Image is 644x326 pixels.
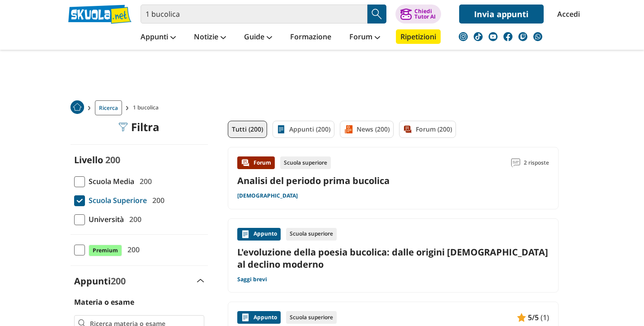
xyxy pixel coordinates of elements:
div: Chiedi Tutor AI [414,9,436,19]
a: Saggi brevi [237,276,267,283]
label: Materia o esame [74,297,134,307]
a: Invia appunti [459,5,544,24]
a: Tutti (200) [228,121,267,138]
a: L'evoluzione della poesia bucolica: dalle origini [DEMOGRAPHIC_DATA] al declino moderno [237,246,549,270]
button: ChiediTutor AI [395,5,441,24]
div: Scuola superiore [280,156,331,169]
span: Scuola Media [85,175,134,187]
img: Forum contenuto [241,158,250,167]
span: Scuola Superiore [85,194,147,206]
img: Filtra filtri mobile [118,123,127,132]
span: 1 bucolica [133,100,162,115]
label: Livello [74,154,103,166]
a: Notizie [192,29,228,46]
div: Appunto [237,311,281,324]
span: 200 [105,154,120,166]
a: Forum (200) [399,121,456,138]
span: 200 [124,244,140,255]
a: Accedi [557,5,576,24]
a: Ripetizioni [396,29,441,44]
label: Appunti [74,275,126,287]
input: Cerca appunti, riassunti o versioni [141,5,367,24]
button: Search Button [367,5,386,24]
img: WhatsApp [533,32,542,41]
span: 200 [111,275,126,287]
img: youtube [489,32,498,41]
img: instagram [459,32,468,41]
span: 200 [126,213,141,225]
img: Commenti lettura [511,158,520,167]
span: Premium [89,245,122,256]
a: Analisi del periodo prima bucolica [237,175,390,187]
a: Guide [242,29,274,46]
a: Ricerca [95,100,122,115]
a: News (200) [340,121,394,138]
img: Apri e chiudi sezione [197,279,204,283]
img: Appunti filtro contenuto [277,125,286,134]
img: Appunti contenuto [241,230,250,239]
img: Forum filtro contenuto [403,125,412,134]
a: Formazione [288,29,334,46]
img: tiktok [474,32,483,41]
div: Filtra [118,121,160,133]
img: Appunti contenuto [517,313,526,322]
div: Forum [237,156,275,169]
img: twitch [518,32,527,41]
a: Home [71,100,84,115]
span: 200 [149,194,165,206]
div: Scuola superiore [286,228,337,241]
a: [DEMOGRAPHIC_DATA] [237,192,298,199]
div: Scuola superiore [286,311,337,324]
span: 5/5 [528,312,539,323]
img: facebook [503,32,512,41]
span: 200 [136,175,152,187]
a: Appunti (200) [273,121,334,138]
img: Cerca appunti, riassunti o versioni [370,7,384,21]
span: Università [85,213,124,225]
img: Home [71,100,84,114]
a: Forum [347,29,382,46]
span: 2 risposte [524,156,549,169]
span: (1) [541,312,549,323]
a: Appunti [138,29,178,46]
img: News filtro contenuto [344,125,353,134]
div: Appunto [237,228,281,241]
img: Appunti contenuto [241,313,250,322]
